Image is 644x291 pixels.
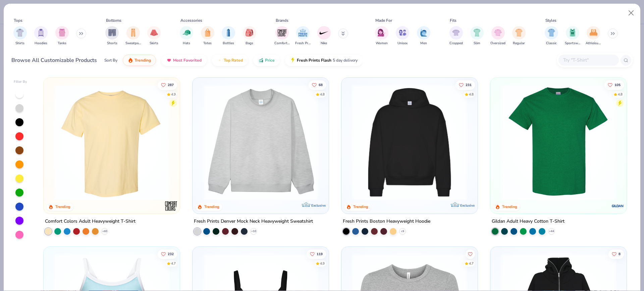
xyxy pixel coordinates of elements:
[16,29,24,37] img: Shirts Image
[319,83,323,86] span: 68
[13,26,27,46] div: filter for Shirts
[183,29,191,37] img: Hats Image
[171,261,176,266] div: 4.7
[321,41,327,46] span: Nike
[586,26,601,46] div: filter for Athleisure
[494,29,502,37] img: Oversized Image
[276,17,288,23] div: Brands
[161,55,207,66] button: Most Favorited
[548,29,555,37] img: Classic Image
[474,41,480,46] span: Slim
[243,26,256,46] button: filter button
[397,41,408,46] span: Unisex
[201,26,214,46] div: filter for Totes
[490,26,505,46] div: filter for Oversized
[150,41,158,46] span: Skirts
[168,252,174,256] span: 232
[549,229,554,233] span: + 44
[399,29,407,37] img: Unisex Image
[285,55,363,66] button: Fresh Prints Flash5 day delivery
[129,29,137,37] img: Sweatpants Image
[309,80,326,89] button: Like
[135,58,151,63] span: Trending
[35,41,47,46] span: Hoodies
[295,26,311,46] button: filter button
[565,41,580,46] span: Sportswear
[492,217,565,226] div: Gildan Adult Heavy Cotton T-Shirt
[37,29,45,37] img: Hoodies Image
[168,83,174,86] span: 287
[125,26,141,46] button: filter button
[375,26,388,46] button: filter button
[590,29,597,37] img: Athleisure Image
[203,41,212,46] span: Totes
[125,26,141,46] div: filter for Sweatpants
[171,92,176,97] div: 4.9
[222,26,235,46] button: filter button
[128,58,133,63] img: trending.gif
[102,229,107,233] span: + 60
[158,80,177,89] button: Like
[471,84,593,200] img: d4a37e75-5f2b-4aef-9a6e-23330c63bbc0
[455,80,475,89] button: Like
[490,26,505,46] button: filter button
[586,26,601,46] button: filter button
[204,29,211,37] img: Totes Image
[199,84,322,200] img: f5d85501-0dbb-4ee4-b115-c08fa3845d83
[417,26,430,46] button: filter button
[417,26,430,46] div: filter for Men
[274,41,290,46] span: Comfort Colors
[147,26,161,46] div: filter for Skirts
[14,17,22,23] div: Tops
[307,249,326,259] button: Like
[225,29,232,37] img: Bottles Image
[333,57,358,64] span: 5 day delivery
[14,79,27,84] div: Filter By
[545,26,558,46] div: filter for Classic
[450,17,457,23] div: Fits
[246,41,253,46] span: Bags
[274,26,290,46] div: filter for Comfort Colors
[105,26,119,46] div: filter for Shorts
[297,58,331,63] span: Fresh Prints Flash
[376,41,388,46] span: Women
[108,29,116,37] img: Shorts Image
[420,41,427,46] span: Men
[224,58,243,63] span: Top Rated
[311,203,326,208] span: Exclusive
[611,199,624,213] img: Gildan logo
[50,84,173,200] img: 029b8af0-80e6-406f-9fdc-fdf898547912
[473,29,481,37] img: Slim Image
[569,29,576,37] img: Sportswear Image
[277,28,287,38] img: Comfort Colors Image
[401,229,404,233] span: + 9
[251,229,256,233] span: + 10
[470,26,484,46] div: filter for Slim
[320,92,325,97] div: 4.8
[375,26,388,46] div: filter for Women
[322,84,445,200] img: a90f7c54-8796-4cb2-9d6e-4e9644cfe0fe
[243,26,256,46] div: filter for Bags
[58,29,66,37] img: Tanks Image
[253,55,280,66] button: Price
[546,41,557,46] span: Classic
[201,26,214,46] button: filter button
[11,56,97,64] div: Browse All Customizable Products
[320,261,325,266] div: 4.9
[158,249,177,259] button: Like
[164,199,178,213] img: Comfort Colors logo
[173,58,202,63] span: Most Favorited
[466,249,475,259] button: Like
[348,84,471,200] img: 91acfc32-fd48-4d6b-bdad-a4c1a30ac3fc
[15,41,24,46] span: Shirts
[105,26,119,46] button: filter button
[104,57,117,63] div: Sort By
[106,17,121,23] div: Bottoms
[295,26,311,46] div: filter for Fresh Prints
[469,92,474,97] div: 4.8
[375,17,392,23] div: Made For
[290,58,296,63] img: flash.gif
[55,26,69,46] div: filter for Tanks
[45,217,136,226] div: Comfort Colors Adult Heavyweight T-Shirt
[265,58,275,63] span: Price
